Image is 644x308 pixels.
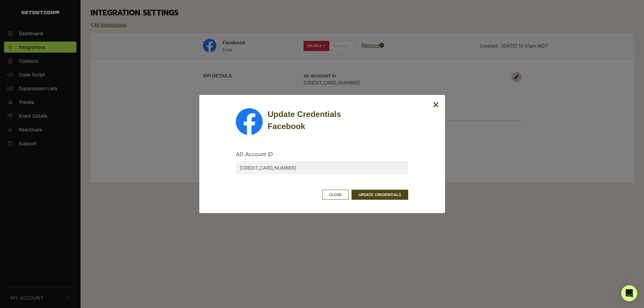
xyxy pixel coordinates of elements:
div: Open Intercom Messenger [621,285,637,301]
input: [AD Account ID] [236,161,408,174]
img: Facebook [236,108,263,135]
strong: Facebook [268,122,305,131]
label: AD Account ID [236,150,273,158]
div: Update Credentials [268,108,408,132]
button: Close [433,101,439,109]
